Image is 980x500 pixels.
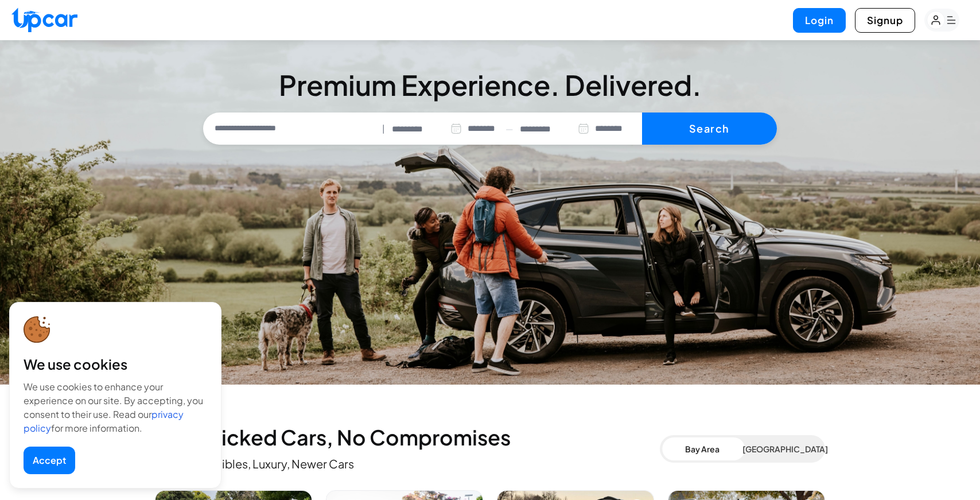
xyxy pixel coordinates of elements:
button: Accept [24,447,75,474]
button: Signup [855,8,915,33]
img: Upcar Logo [11,7,77,32]
div: We use cookies to enhance your experience on our site. By accepting, you consent to their use. Re... [24,380,207,435]
button: Search [642,113,777,145]
button: Login [793,8,846,33]
span: | [382,122,385,135]
div: We use cookies [24,355,207,373]
button: [GEOGRAPHIC_DATA] [742,437,823,460]
h2: Handpicked Cars, No Compromises [155,426,660,449]
p: Evs, Convertibles, Luxury, Newer Cars [155,456,660,472]
h3: Premium Experience. Delivered. [203,71,777,99]
button: Bay Area [662,437,742,460]
img: cookie-icon.svg [24,316,50,343]
span: — [505,122,513,135]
